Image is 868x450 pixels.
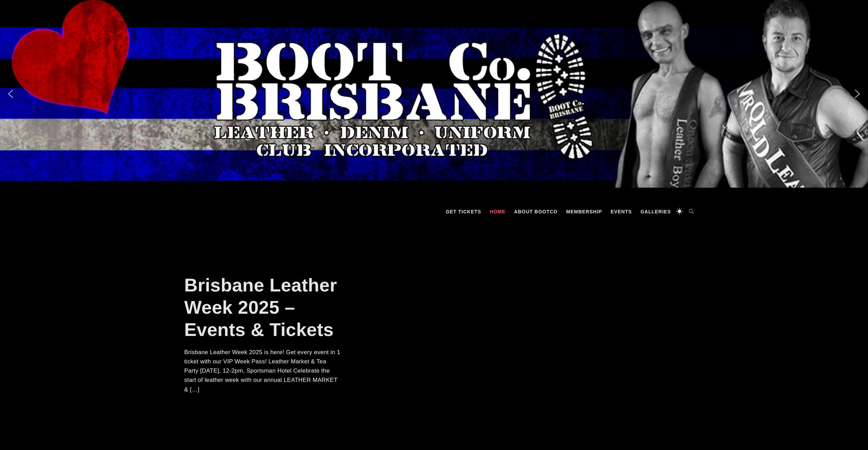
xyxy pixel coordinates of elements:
p: Brisbane Leather Week 2025 is here! Get every event in 1 ticket with our VIP Week Pass! Leather M... [184,348,341,394]
a: Home [487,201,509,222]
a: Galleries [637,201,674,222]
a: GET TICKETS [442,201,485,222]
a: About BootCo [511,201,561,222]
a: Membership [563,201,606,222]
a: Brisbane Leather Week 2025 – Events & Tickets [184,275,337,340]
img: previous arrow [5,88,16,99]
img: next arrow [852,88,863,99]
a: Events [607,201,635,222]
